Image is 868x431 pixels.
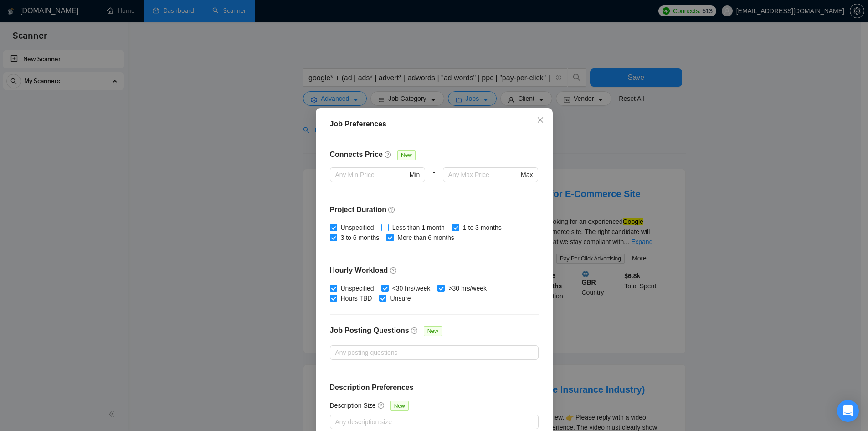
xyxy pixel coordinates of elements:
span: Hours TBD [337,293,376,303]
div: Job Preferences [330,119,539,130]
h4: Description Preferences [330,382,539,393]
span: Less than 1 month [389,223,448,233]
span: Unspecified [337,223,378,233]
input: Any Max Price [448,170,519,180]
h4: Connects Price [330,149,383,160]
span: 1 to 3 months [459,223,505,233]
span: >30 hrs/week [445,283,490,293]
span: question-circle [388,206,395,213]
h4: Hourly Workload [330,265,539,276]
span: 3 to 6 months [337,233,383,243]
span: New [397,150,416,160]
h4: Project Duration [330,204,539,215]
div: Open Intercom Messenger [837,400,859,422]
span: Min [410,170,420,180]
span: New [390,401,409,411]
div: - [425,167,442,193]
h4: Job Posting Questions [330,325,409,336]
span: Max [521,170,533,180]
button: Close [528,108,553,133]
input: Any Min Price [335,170,408,180]
span: New [424,326,442,336]
span: Unsure [386,293,414,303]
span: question-circle [385,151,392,158]
span: question-circle [390,267,397,274]
span: Unspecified [337,283,378,293]
span: close [537,116,544,124]
h5: Description Size [330,400,376,410]
span: <30 hrs/week [389,283,434,293]
span: More than 6 months [394,233,458,243]
span: question-circle [378,402,385,409]
span: question-circle [411,327,418,334]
